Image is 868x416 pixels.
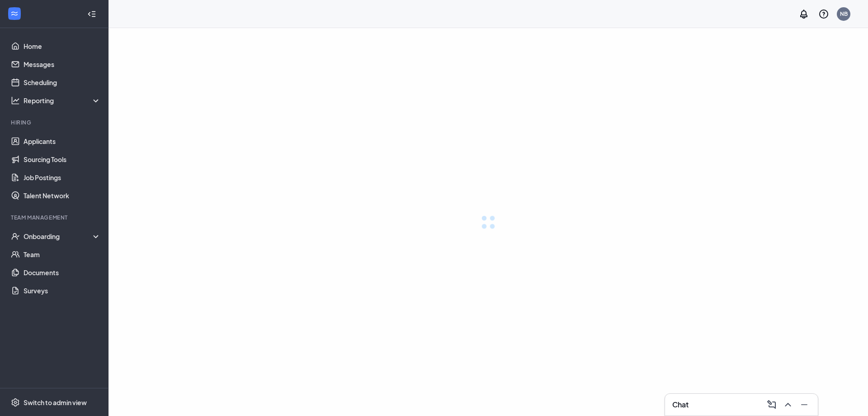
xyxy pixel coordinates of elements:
[783,399,793,410] svg: ChevronUp
[798,9,809,19] svg: Notifications
[24,55,101,73] a: Messages
[24,73,101,91] a: Scheduling
[24,186,101,205] a: Talent Network
[87,10,96,19] svg: Collapse
[799,399,810,410] svg: Minimize
[11,398,20,407] svg: Settings
[11,96,20,105] svg: Analysis
[10,9,19,18] svg: WorkstreamLogo
[24,37,101,55] a: Home
[24,132,101,150] a: Applicants
[24,282,101,300] a: Surveys
[766,399,777,410] svg: ComposeMessage
[24,168,101,186] a: Job Postings
[840,10,848,18] div: NB
[24,96,101,105] div: Reporting
[780,397,794,412] button: ChevronUp
[764,397,778,412] button: ComposeMessage
[796,397,811,412] button: Minimize
[24,245,101,263] a: Team
[672,400,689,410] h3: Chat
[24,398,87,407] div: Switch to admin view
[11,214,99,221] div: Team Management
[818,9,829,19] svg: QuestionInfo
[24,150,101,168] a: Sourcing Tools
[11,119,99,126] div: Hiring
[24,232,101,241] div: Onboarding
[24,263,101,282] a: Documents
[11,232,20,241] svg: UserCheck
